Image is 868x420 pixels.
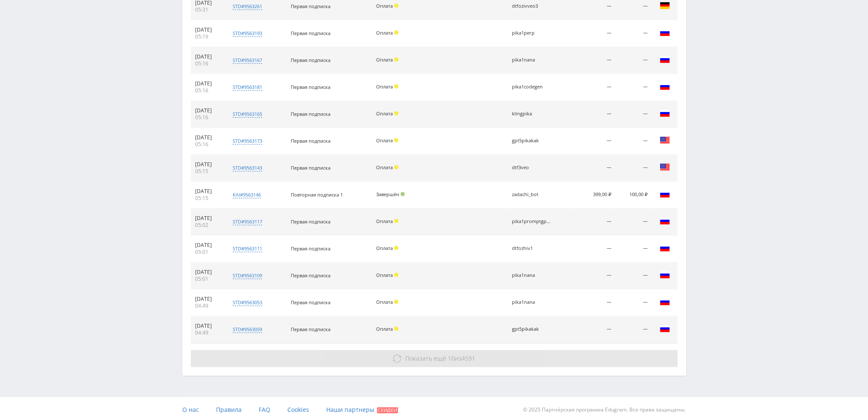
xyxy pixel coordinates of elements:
img: rus.png [660,27,670,38]
img: rus.png [660,270,670,280]
span: Первая подписка [291,3,330,9]
span: Холд [394,57,398,62]
td: — [571,316,616,343]
div: std#9563167 [233,57,262,64]
div: [DATE] [195,107,221,114]
span: Холд [394,3,398,8]
div: std#9563261 [233,3,262,10]
div: [DATE] [195,161,221,168]
div: 05:19 [195,33,221,40]
div: std#9563173 [233,138,262,144]
div: std#9563143 [233,164,262,171]
img: rus.png [660,54,670,65]
span: Оплата [376,56,393,63]
td: — [571,209,616,235]
img: rus.png [660,323,670,334]
span: Правила [216,405,242,414]
td: — [615,209,652,235]
div: std#9563181 [233,84,262,91]
span: Оплата [376,272,393,278]
div: 05:15 [195,168,221,175]
img: rus.png [660,216,670,226]
div: [DATE] [195,134,221,141]
div: pika1codegen [512,84,550,90]
div: dtfozivveo3 [512,3,550,9]
td: — [615,20,652,47]
span: Скидки [377,407,398,413]
span: Холд [394,300,398,304]
button: Показать ещё 10из4591 [191,350,678,367]
div: [DATE] [195,80,221,87]
span: Холд [394,138,398,142]
td: — [615,101,652,128]
span: Первая подписка [291,299,330,305]
div: 05:16 [195,87,221,94]
td: — [615,155,652,182]
div: [DATE] [195,242,221,249]
div: pika1promptgpt5 [512,219,550,224]
td: — [615,289,652,316]
div: pika1nana [512,57,550,63]
span: Первая подписка [291,30,330,36]
span: Оплата [376,299,393,305]
div: [DATE] [195,53,221,60]
td: — [571,289,616,316]
div: zadachi_bot [512,192,550,197]
td: — [615,235,652,262]
span: Холд [394,273,398,277]
img: deu.png [660,0,670,11]
span: Холд [394,326,398,331]
img: rus.png [660,189,670,199]
div: 05:01 [195,249,221,256]
span: Холд [394,30,398,35]
span: Оплата [376,164,393,170]
td: — [571,47,616,74]
span: Первая подписка [291,57,330,63]
td: 100,00 ₽ [615,182,652,209]
div: 04:49 [195,303,221,309]
td: — [615,262,652,289]
td: — [571,235,616,262]
div: std#9563059 [233,326,262,333]
td: — [615,74,652,101]
span: Холд [394,246,398,250]
div: std#9563053 [233,299,262,306]
div: std#9563165 [233,111,262,117]
span: Наши партнеры [326,405,374,414]
span: Повторная подписка 1 [291,191,343,198]
div: 05:16 [195,60,221,67]
td: — [571,20,616,47]
div: pika1nana [512,273,550,278]
span: Завершён [376,191,399,197]
span: Оплата [376,326,393,332]
span: 10 [448,354,455,362]
div: std#9563117 [233,218,262,225]
div: [DATE] [195,296,221,303]
div: gpt5pikakak [512,326,550,332]
img: rus.png [660,243,670,253]
span: Показать ещё [405,354,446,362]
div: klingpika [512,111,550,117]
td: — [571,128,616,155]
div: 05:31 [195,6,221,13]
div: 05:16 [195,114,221,121]
div: [DATE] [195,188,221,195]
img: rus.png [660,297,670,307]
img: usa.png [660,162,670,172]
div: [DATE] [195,26,221,33]
span: Первая подписка [291,84,330,90]
span: Первая подписка [291,138,330,144]
span: Первая подписка [291,272,330,279]
div: 04:49 [195,329,221,336]
span: Cookies [287,405,309,414]
span: Первая подписка [291,326,330,332]
span: Первая подписка [291,245,330,252]
td: — [571,101,616,128]
span: Оплата [376,218,393,224]
div: kai#9563146 [233,191,261,198]
span: 4591 [462,354,475,362]
div: gpt5pikakak [512,138,550,144]
span: из [405,354,475,362]
span: Холд [394,84,398,88]
span: Холд [394,111,398,115]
